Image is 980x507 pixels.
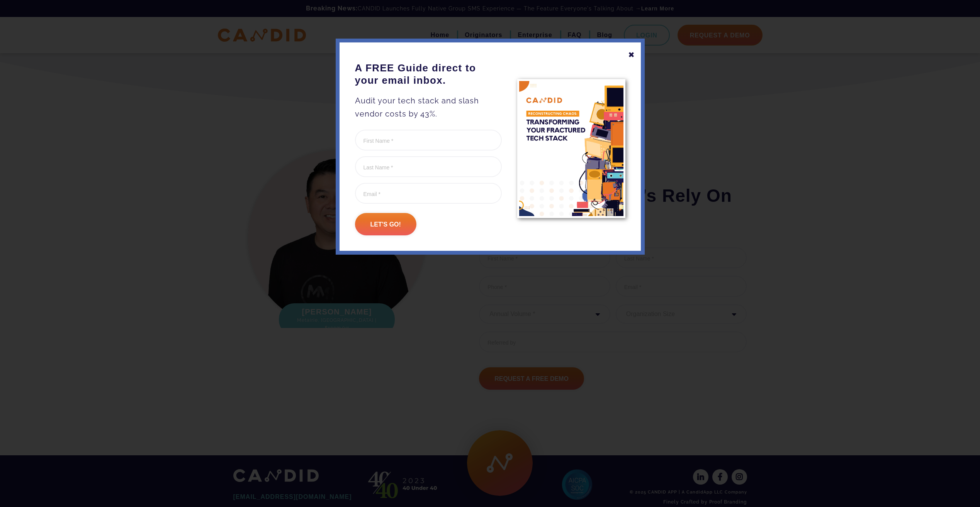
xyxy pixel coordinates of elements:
h3: A FREE Guide direct to your email inbox. [355,62,502,86]
input: Email * [355,183,502,204]
input: Last Name * [355,156,502,177]
img: A FREE Guide direct to your email inbox. [517,79,625,218]
input: Let's go! [355,213,416,235]
p: Audit your tech stack and slash vendor costs by 43%. [355,94,502,120]
input: First Name * [355,130,502,150]
div: ✖ [628,48,635,61]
